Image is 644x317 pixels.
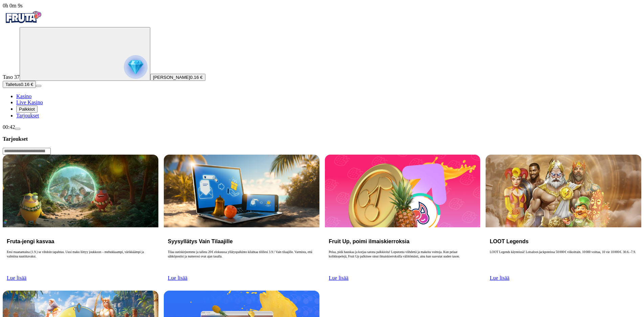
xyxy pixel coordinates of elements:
[3,9,641,119] nav: Primary
[329,250,476,272] p: Pelaa, pidä hauskaa ja korjaa satona palkkioita! Loputonta viihdettä ja makeita voittoja. Kun pel...
[3,3,23,8] span: user session time
[164,155,319,227] img: Syysyllätys Vain Tilaajille
[16,106,38,113] button: reward iconPalkkiot
[7,238,154,245] h3: Fruta-jengi kasvaa
[16,113,39,118] a: gift-inverted iconTarjoukset
[20,27,150,81] button: reward progress
[21,82,33,87] span: 0.16 €
[3,21,43,27] a: Fruta
[3,124,15,130] span: 00:42
[490,250,637,272] p: LOOT Legends käynnissä! Lotsaloot‑jackpoteissa 50 000 € viikoittain. 10 000 voittaa, 10 vie 10 00...
[3,74,20,80] span: Taso 37
[3,148,51,155] input: Search
[16,99,43,105] a: poker-chip iconLive Kasino
[325,155,481,227] img: Fruit Up, poimi ilmaiskierroksia
[329,238,476,245] h3: Fruit Up, poimi ilmaiskierroksia
[150,74,205,81] button: [PERSON_NAME]0.16 €
[16,93,31,99] span: Kasino
[3,155,158,227] img: Fruta-jengi kasvaa
[16,93,31,99] a: diamond iconKasino
[19,107,35,112] span: Palkkiot
[329,275,349,281] a: Lue lisää
[153,75,190,80] span: [PERSON_NAME]
[168,238,315,245] h3: Syysyllätys Vain Tilaajille
[168,275,187,281] a: Lue lisää
[3,136,641,142] h3: Tarjoukset
[490,275,509,281] a: Lue lisää
[168,250,315,272] p: Tilaa uutiskirjeemme ja talleta 20 € elokuussa yllätyspalkinto kilahtaa tilillesi 3.9.! Vain tila...
[490,238,637,245] h3: LOOT Legends
[5,82,21,87] span: Talletus
[3,9,43,26] img: Fruta
[36,85,41,87] button: menu
[16,99,43,105] span: Live Kasino
[190,75,203,80] span: 0.16 €
[3,81,36,88] button: Talletusplus icon0.16 €
[7,275,26,281] a: Lue lisää
[16,113,39,118] span: Tarjoukset
[486,155,641,227] img: LOOT Legends
[124,55,148,79] img: reward progress
[15,128,20,130] button: menu
[7,250,154,272] p: Ensi maanantaina (1.9.) se vihdoin tapahtuu. Uusi maku liittyy joukkoon – mehukkaampi, värikkäämp...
